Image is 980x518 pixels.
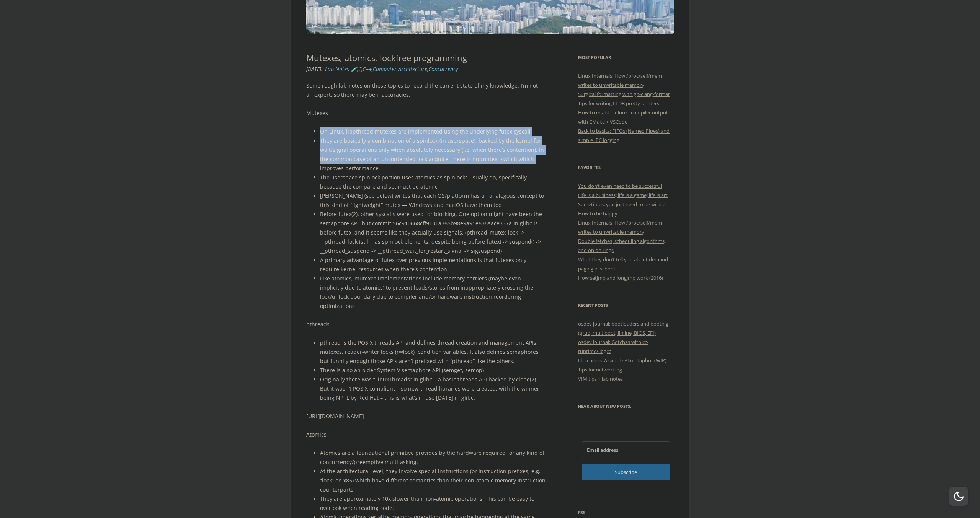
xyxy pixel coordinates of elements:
[320,256,546,274] li: A primary advantage of futex over previous implementations is that futexes only require kernel re...
[578,508,674,517] h3: RSS
[578,53,674,62] h3: Most Popular
[320,366,546,375] li: There is also an older System V semaphore API (semget, semop)
[578,100,659,107] a: Tips for writing LLDB pretty printers
[320,467,546,494] li: At the architectural level, they involve special instructions (or instruction prefixes, e.g. “loc...
[320,494,546,513] li: They are approximately 10x slower than non-atomic operations. This can be easy to overlook when r...
[578,366,622,373] a: Tips for networking
[320,191,546,210] li: [PERSON_NAME] (see below) writes that each OS/platform has an analogous concept to this kind of “...
[578,238,666,254] a: Double fetches, scheduling algorithms, and onion rings
[306,430,546,439] p: Atomics
[323,65,357,73] a: _Lab Notes 🧪
[320,274,546,311] li: Like atomics, mutexes implementations include memory barriers (maybe even implicitly due to atomi...
[578,91,670,98] a: Surgical formatting with git-clang-format
[578,72,662,88] a: Linux Internals: How /proc/self/mem writes to unwritable memory
[582,441,670,458] input: Email address
[306,412,546,421] p: [URL][DOMAIN_NAME]
[306,53,546,63] h1: Mutexes, atomics, lockfree programming
[578,109,668,125] a: How to enable colored compiler output with CMake + VSCode
[578,163,674,172] h3: Favorites
[578,127,670,143] a: Back to basics: FIFOs (Named Pipes) and simple IPC logging
[320,173,546,191] li: The userspace spinlock portion uses atomics as spinlocks usually do, specifically because the com...
[578,274,663,281] a: How setjmp and longjmp work (2016)
[578,320,668,336] a: osdev journal: bootloaders and booting (grub, multiboot, limine, BIOS, EFI)
[578,301,674,310] h3: Recent Posts
[306,320,546,329] p: pthreads
[320,338,546,366] li: pthread is the POSIX threads API and defines thread creation and management APIs, mutexes, reader...
[306,109,546,118] p: Mutexes
[373,65,427,73] a: Computer Architecture
[428,65,458,73] a: Concurrency
[578,219,662,235] a: Linux Internals: How /proc/self/mem writes to unwritable memory
[578,210,617,217] a: How to be happy
[578,201,665,208] a: Sometimes, you just need to be willing
[320,448,546,467] li: Atomics are a foundational primitive provides by the hardware required for any kind of concurrenc...
[320,127,546,136] li: On Linux, libpthread mutexes are implemented using the underlying futex syscall
[582,464,670,480] button: Subscribe
[358,65,361,73] a: C
[363,65,372,73] a: C++
[306,65,321,73] time: [DATE]
[306,65,458,73] i: : , , , ,
[578,182,662,189] a: You don’t even need to be successful
[320,136,546,173] li: They are basically a combination of a spinlock (in userspace), backed by the kernel for wait/sign...
[578,339,648,355] a: osdev journal: Gotchas with cc-runtime/libgcc
[320,210,546,256] li: Before futex(2), other syscalls were used for blocking. One option might have been the semaphore ...
[578,256,668,272] a: What they don’t tell you about demand paging in school
[578,402,674,411] h3: Hear about new posts:
[578,375,623,382] a: VIM tips + lab notes
[320,375,546,402] li: Originally there was “LinuxThreads” in glibc – a basic threads API backed by clone(2). But it was...
[306,81,546,99] p: Some rough lab notes on these topics to record the current state of my knowledge. I’m not an expe...
[578,192,668,199] a: Life is a business; life is a game; life is art
[578,357,666,364] a: Idea pools: A simple AI metaphor (WIP)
